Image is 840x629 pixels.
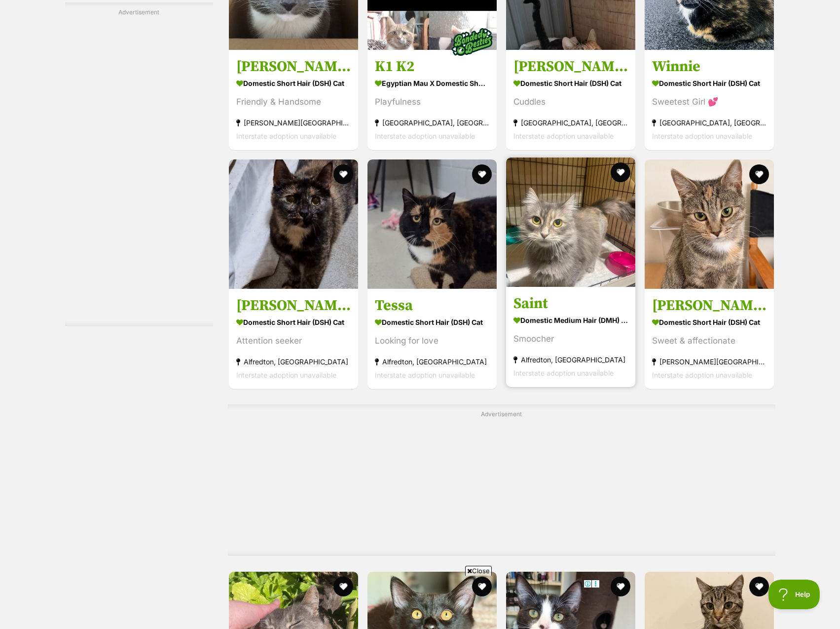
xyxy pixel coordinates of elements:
[513,294,628,313] h3: Saint
[229,288,358,389] a: [PERSON_NAME] Domestic Short Hair (DSH) Cat Attention seeker Alfredton, [GEOGRAPHIC_DATA] Interst...
[322,32,349,38] span: See More
[375,116,489,129] strong: [GEOGRAPHIC_DATA], [GEOGRAPHIC_DATA]
[645,288,774,389] a: [PERSON_NAME] Domestic Short Hair (DSH) Cat Sweet & affectionate [PERSON_NAME][GEOGRAPHIC_DATA], ...
[65,21,213,317] iframe: Advertisement
[611,577,630,596] button: favourite
[513,76,628,90] strong: Domestic Short Hair (DSH) Cat
[375,132,475,140] span: Interstate adoption unavailable
[104,35,119,40] span: Square
[652,370,752,379] span: Interstate adoption unavailable
[375,370,475,379] span: Interstate adoption unavailable
[750,577,769,596] button: favourite
[506,50,635,150] a: [PERSON_NAME] Domestic Short Hair (DSH) Cat Cuddles [GEOGRAPHIC_DATA], [GEOGRAPHIC_DATA] Intersta...
[645,50,774,150] a: Winnie Domestic Short Hair (DSH) Cat Sweetest Girl 💕 [GEOGRAPHIC_DATA], [GEOGRAPHIC_DATA] Interst...
[236,57,351,76] h3: [PERSON_NAME]
[367,288,497,389] a: Tessa Domestic Short Hair (DSH) Cat Looking for love Alfredton, [GEOGRAPHIC_DATA] Interstate adop...
[513,57,628,76] h3: [PERSON_NAME]
[375,296,489,314] h3: Tessa
[375,76,489,90] strong: Egyptian Mau x Domestic Short Hair (DSH) Cat
[750,164,769,184] button: favourite
[652,314,767,329] strong: Domestic Short Hair (DSH) Cat
[236,116,351,129] strong: [PERSON_NAME][GEOGRAPHIC_DATA]
[447,17,497,67] img: bonded besties
[652,132,752,140] span: Interstate adoption unavailable
[262,423,741,546] iframe: Advertisement
[65,2,213,327] div: Advertisement
[375,334,489,347] div: Looking for love
[375,95,489,109] div: Playfulness
[236,354,351,368] strong: Alfredton, [GEOGRAPHIC_DATA]
[645,159,774,289] img: Rosie - Domestic Short Hair (DSH) Cat
[506,286,635,387] a: Saint Domestic Medium Hair (DMH) Cat Smoocher Alfredton, [GEOGRAPHIC_DATA] Interstate adoption un...
[229,159,358,289] img: Mel - Domestic Short Hair (DSH) Cat
[472,164,492,184] button: favourite
[236,95,351,109] div: Friendly & Handsome
[652,334,767,347] div: Sweet & affectionate
[768,580,820,609] iframe: Help Scout Beacon - Open
[611,162,630,182] button: favourite
[652,296,767,314] h3: [PERSON_NAME]
[375,354,489,368] strong: Alfredton, [GEOGRAPHIC_DATA]
[236,370,336,379] span: Interstate adoption unavailable
[513,353,628,366] strong: Alfredton, [GEOGRAPHIC_DATA]
[236,296,351,314] h3: [PERSON_NAME]
[513,313,628,327] strong: Domestic Medium Hair (DMH) Cat
[367,50,497,150] a: K1 K2 Egyptian Mau x Domestic Short Hair (DSH) Cat Playfulness [GEOGRAPHIC_DATA], [GEOGRAPHIC_DAT...
[375,314,489,329] strong: Domestic Short Hair (DSH) Cat
[119,4,328,29] div: Turn diners into loyal customers with Square.
[513,368,614,377] span: Interstate adoption unavailable
[652,116,767,129] strong: [GEOGRAPHIC_DATA], [GEOGRAPHIC_DATA]
[652,76,767,90] strong: Domestic Short Hair (DSH) Cat
[652,57,767,76] h3: Winnie
[236,76,351,90] strong: Domestic Short Hair (DSH) Cat
[652,354,767,368] strong: [PERSON_NAME][GEOGRAPHIC_DATA], [GEOGRAPHIC_DATA]
[506,157,635,287] img: Saint - Domestic Medium Hair (DMH) Cat
[91,35,103,40] span: Ad by
[465,566,492,576] span: Close
[513,132,614,140] span: Interstate adoption unavailable
[513,332,628,345] div: Smoocher
[375,57,489,76] h3: K1 K2
[333,164,353,184] button: favourite
[236,334,351,347] div: Attention seeker
[228,404,775,556] div: Advertisement
[652,95,767,109] div: Sweetest Girl 💕
[229,50,358,150] a: [PERSON_NAME] Domestic Short Hair (DSH) Cat Friendly & Handsome [PERSON_NAME][GEOGRAPHIC_DATA] In...
[513,95,628,109] div: Cuddles
[367,159,497,289] img: Tessa - Domestic Short Hair (DSH) Cat
[241,580,600,624] iframe: Advertisement
[236,132,336,140] span: Interstate adoption unavailable
[513,116,628,129] strong: [GEOGRAPHIC_DATA], [GEOGRAPHIC_DATA]
[236,314,351,329] strong: Domestic Short Hair (DSH) Cat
